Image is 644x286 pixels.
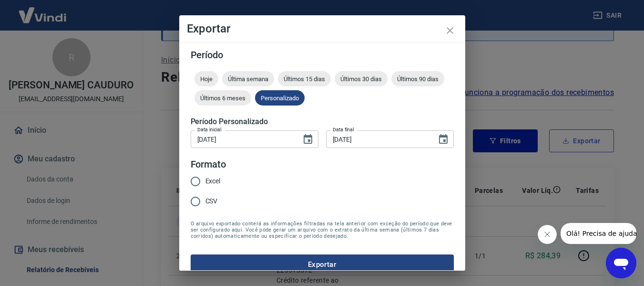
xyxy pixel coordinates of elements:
div: Última semana [222,71,274,86]
span: Excel [205,176,221,186]
input: DD/MM/YYYY [191,130,295,148]
h4: Exportar [187,23,458,34]
div: Últimos 15 dias [278,71,331,86]
input: DD/MM/YYYY [326,130,430,148]
h5: Período Personalizado [191,117,454,127]
span: CSV [205,196,218,206]
span: O arquivo exportado conterá as informações filtradas na tela anterior com exceção do período que ... [191,221,454,239]
span: Últimos 6 meses [194,95,251,102]
button: Choose date, selected date is 15 de ago de 2025 [298,130,317,149]
iframe: Mensagem da empresa [561,223,636,244]
div: Hoje [194,71,218,86]
button: Exportar [191,254,454,275]
div: Últimos 90 dias [391,71,444,86]
legend: Formato [191,158,226,171]
button: Choose date, selected date is 18 de ago de 2025 [434,130,453,149]
span: Últimos 90 dias [391,75,444,83]
span: Olá! Precisa de ajuda? [6,7,80,14]
span: Últimos 15 dias [278,75,331,83]
label: Data inicial [197,126,222,133]
div: Últimos 6 meses [194,90,251,106]
iframe: Botão para abrir a janela de mensagens [606,248,636,278]
span: Personalizado [255,95,305,102]
button: close [439,19,461,42]
span: Última semana [222,75,274,83]
div: Últimos 30 dias [335,71,388,86]
label: Data final [333,126,354,133]
span: Últimos 30 dias [335,75,388,83]
iframe: Fechar mensagem [538,225,557,244]
span: Hoje [194,75,218,83]
div: Personalizado [255,90,305,106]
h5: Período [191,50,454,60]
